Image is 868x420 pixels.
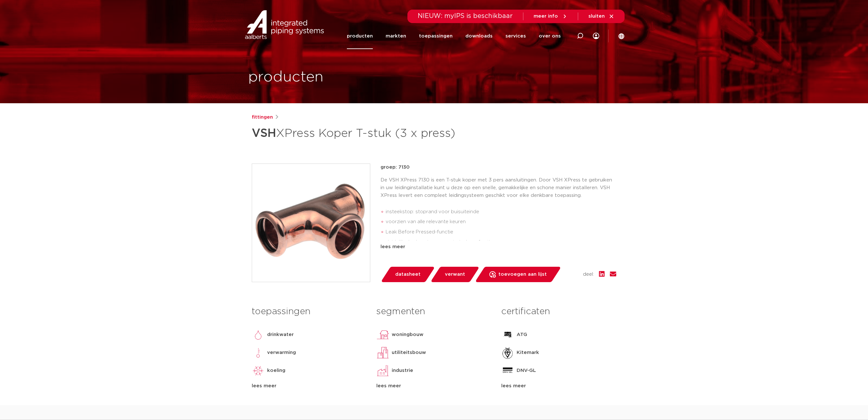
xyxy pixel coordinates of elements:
[534,13,568,19] a: meer info
[252,128,276,139] strong: VSH
[517,331,527,339] p: ATG
[386,217,616,227] li: voorzien van alle relevante keuren
[252,164,370,282] img: Product Image for VSH XPress Koper T-stuk (3 x press)
[252,364,265,377] img: koeling
[392,367,413,374] p: industrie
[252,305,367,318] h3: toepassingen
[534,14,558,19] span: meer info
[501,364,514,377] img: DNV-GL
[376,382,491,390] div: lees meer
[386,227,616,237] li: Leak Before Pressed-functie
[376,328,389,341] img: woningbouw
[376,364,389,377] img: industrie
[347,23,373,49] a: producten
[376,346,389,359] img: utiliteitsbouw
[498,269,547,280] span: toevoegen aan lijst
[501,305,616,318] h3: certificaten
[588,14,605,19] span: sluiten
[252,124,492,143] h1: XPress Koper T-stuk (3 x press)
[252,346,265,359] img: verwarming
[376,305,491,318] h3: segmenten
[418,13,513,19] span: NIEUW: myIPS is beschikbaar
[248,67,323,88] h1: producten
[539,23,561,49] a: over ons
[501,382,616,390] div: lees meer
[501,346,514,359] img: Kitemark
[465,23,493,49] a: downloads
[419,23,453,49] a: toepassingen
[386,207,616,217] li: insteekstop: stoprand voor buisuiteinde
[381,243,616,251] div: lees meer
[386,23,406,49] a: markten
[501,328,514,341] img: ATG
[445,269,465,280] span: verwant
[381,164,616,171] p: groep: 7130
[252,382,367,390] div: lees meer
[386,237,616,248] li: duidelijke herkenning van materiaal en afmeting
[381,267,435,282] a: datasheet
[392,349,426,357] p: utiliteitsbouw
[517,367,536,374] p: DNV-GL
[267,367,285,374] p: koeling
[505,23,526,49] a: services
[252,328,265,341] img: drinkwater
[347,23,561,49] nav: Menu
[583,271,594,278] span: deel:
[517,349,539,357] p: Kitemark
[267,349,296,357] p: verwarming
[430,267,479,282] a: verwant
[252,113,273,121] a: fittingen
[395,269,421,280] span: datasheet
[392,331,423,339] p: woningbouw
[381,176,616,199] p: De VSH XPress 7130 is een T-stuk koper met 3 pers aansluitingen. Door VSH XPress te gebruiken in ...
[588,13,614,19] a: sluiten
[593,23,599,49] div: my IPS
[267,331,294,339] p: drinkwater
